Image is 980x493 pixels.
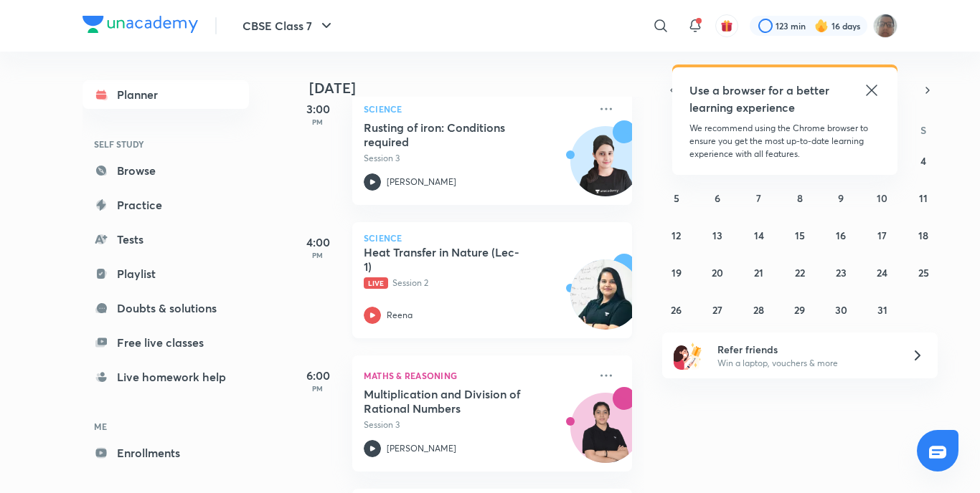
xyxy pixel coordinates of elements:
[364,120,542,149] h5: Rusting of iron: Conditions required
[748,186,771,209] button: October 7, 2025
[756,191,761,205] abbr: October 7, 2025
[671,303,682,317] abbr: October 26, 2025
[289,367,347,384] h5: 6:00
[289,251,347,259] p: PM
[814,19,829,33] img: streak
[918,229,928,242] abbr: October 18, 2025
[871,261,894,284] button: October 24, 2025
[83,132,249,156] h6: SELF STUDY
[83,16,198,33] img: Company Logo
[871,298,894,321] button: October 31, 2025
[918,266,929,279] abbr: October 25, 2025
[788,186,811,209] button: October 8, 2025
[672,266,682,279] abbr: October 19, 2025
[83,328,249,357] a: Free live classes
[364,245,542,274] h5: Heat Transfer in Nature (Lec-1)
[920,123,926,137] abbr: Saturday
[912,224,935,247] button: October 18, 2025
[83,439,249,467] a: Enrollments
[234,11,344,40] button: CBSE Class 7
[665,261,688,284] button: October 19, 2025
[748,261,771,284] button: October 21, 2025
[748,224,771,247] button: October 14, 2025
[836,229,846,242] abbr: October 16, 2025
[706,298,729,321] button: October 27, 2025
[717,357,894,370] p: Win a laptop, vouchers & more
[689,122,880,161] p: We recommend using the Chrome browser to ensure you get the most up-to-date learning experience w...
[829,261,852,284] button: October 23, 2025
[877,191,887,205] abbr: October 10, 2025
[797,191,803,205] abbr: October 8, 2025
[753,303,764,317] abbr: October 28, 2025
[912,149,935,172] button: October 4, 2025
[83,191,249,219] a: Practice
[794,303,805,317] abbr: October 29, 2025
[712,266,723,279] abbr: October 20, 2025
[912,186,935,209] button: October 11, 2025
[83,414,249,439] h6: ME
[712,303,722,317] abbr: October 27, 2025
[689,82,832,116] h5: Use a browser for a better learning experience
[672,229,681,242] abbr: October 12, 2025
[795,266,805,279] abbr: October 22, 2025
[877,266,887,279] abbr: October 24, 2025
[838,191,844,205] abbr: October 9, 2025
[717,342,894,357] h6: Refer friends
[720,19,733,32] img: avatar
[364,100,589,118] p: Science
[871,186,894,209] button: October 10, 2025
[829,186,852,209] button: October 9, 2025
[674,341,702,370] img: referral
[83,80,249,109] a: Planner
[715,191,720,205] abbr: October 6, 2025
[920,154,926,168] abbr: October 4, 2025
[795,229,805,242] abbr: October 15, 2025
[715,14,738,37] button: avatar
[289,384,347,393] p: PM
[364,152,589,165] p: Session 3
[712,229,722,242] abbr: October 13, 2025
[829,224,852,247] button: October 16, 2025
[788,298,811,321] button: October 29, 2025
[83,225,249,254] a: Tests
[788,224,811,247] button: October 15, 2025
[665,186,688,209] button: October 5, 2025
[364,418,589,431] p: Session 3
[836,266,847,279] abbr: October 23, 2025
[387,176,456,188] p: [PERSON_NAME]
[754,266,763,279] abbr: October 21, 2025
[83,363,249,391] a: Live homework help
[364,277,589,289] p: Session 2
[674,191,679,205] abbr: October 5, 2025
[873,14,897,38] img: Vinayak Mishra
[877,229,887,242] abbr: October 17, 2025
[289,100,347,118] h5: 3:00
[706,224,729,247] button: October 13, 2025
[571,134,640,203] img: Avatar
[919,191,928,205] abbr: October 11, 2025
[83,294,249,322] a: Doubts & solutions
[665,298,688,321] button: October 26, 2025
[706,261,729,284] button: October 20, 2025
[364,277,388,289] span: Live
[665,224,688,247] button: October 12, 2025
[83,156,249,185] a: Browse
[748,298,771,321] button: October 28, 2025
[289,234,347,251] h5: 4:00
[788,261,811,284] button: October 22, 2025
[706,186,729,209] button: October 6, 2025
[754,229,764,242] abbr: October 14, 2025
[571,401,640,469] img: Avatar
[829,298,852,321] button: October 30, 2025
[877,303,887,317] abbr: October 31, 2025
[309,80,646,97] h4: [DATE]
[387,442,456,455] p: [PERSON_NAME]
[83,259,249,288] a: Playlist
[364,367,589,384] p: Maths & Reasoning
[289,118,347,126] p: PM
[387,309,413,322] p: Reena
[871,224,894,247] button: October 17, 2025
[364,234,621,242] p: Science
[835,303,847,317] abbr: October 30, 2025
[83,16,198,37] a: Company Logo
